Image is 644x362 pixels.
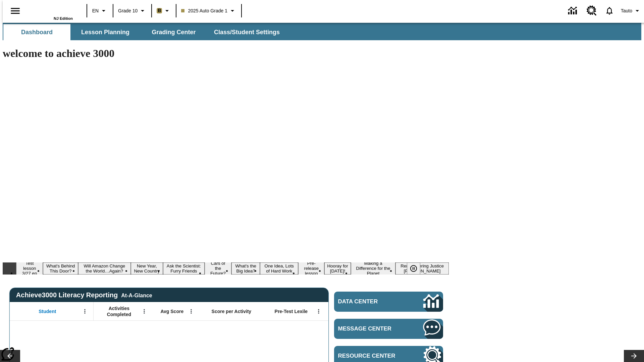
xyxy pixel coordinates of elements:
[186,306,196,316] button: Open Menu
[152,28,196,36] span: Grading Center
[158,6,161,15] span: B
[16,260,43,277] button: Slide 1 Test lesson 3/27 en
[334,292,443,312] a: Data Center
[338,353,403,359] span: Resource Center
[16,291,152,299] span: Achieve3000 Literacy Reporting
[178,5,239,17] button: Class: 2025 Auto Grade 1, Select your class
[209,24,285,40] button: Class/Student Settings
[78,262,131,275] button: Slide 3 Will Amazon Change the World…Again?
[407,262,420,275] button: Pause
[338,298,401,305] span: Data Center
[624,350,644,362] button: Lesson carousel, Next
[3,23,641,40] div: SubNavbar
[118,7,138,14] span: Grade 10
[5,1,25,21] button: Open side menu
[89,5,111,17] button: Language: EN, Select a language
[39,308,56,314] span: Student
[334,319,443,339] a: Message Center
[314,306,324,316] button: Open Menu
[601,2,618,19] a: Notifications
[407,262,427,275] div: Pause
[618,5,644,17] button: Profile/Settings
[29,3,73,16] a: Home
[80,306,90,316] button: Open Menu
[140,24,207,40] button: Grading Center
[3,47,449,60] h1: welcome to achieve 3000
[163,262,205,275] button: Slide 5 Ask the Scientist: Furry Friends
[81,28,129,36] span: Lesson Planning
[131,262,163,275] button: Slide 4 New Year, New Country
[181,7,227,14] span: 2025 Auto Grade 1
[214,28,280,36] span: Class/Student Settings
[583,2,601,20] a: Resource Center, Will open in new tab
[212,308,252,314] span: Score per Activity
[160,308,183,314] span: Avg Score
[275,308,308,314] span: Pre-Test Lexile
[121,291,152,299] div: At-A-Glance
[298,260,324,277] button: Slide 9 Pre-release lesson
[324,262,351,275] button: Slide 10 Hooray for Constitution Day!
[97,305,141,317] span: Activities Completed
[115,5,149,17] button: Grade: Grade 10, Select a grade
[72,24,139,40] button: Lesson Planning
[21,28,53,36] span: Dashboard
[43,262,78,275] button: Slide 2 What's Behind This Door?
[92,7,99,14] span: EN
[205,260,231,277] button: Slide 6 Cars of the Future?
[260,262,298,275] button: Slide 8 One Idea, Lots of Hard Work
[29,2,73,20] div: Home
[351,260,396,277] button: Slide 11 Making a Difference for the Planet
[54,16,73,20] span: NJ Edition
[395,262,449,275] button: Slide 12 Remembering Justice O'Connor
[154,5,174,17] button: Boost Class color is light brown. Change class color
[564,2,583,20] a: Data Center
[3,24,70,40] button: Dashboard
[139,306,149,316] button: Open Menu
[3,24,286,40] div: SubNavbar
[338,325,403,332] span: Message Center
[231,262,260,275] button: Slide 7 What's the Big Idea?
[621,7,632,14] span: Tauto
